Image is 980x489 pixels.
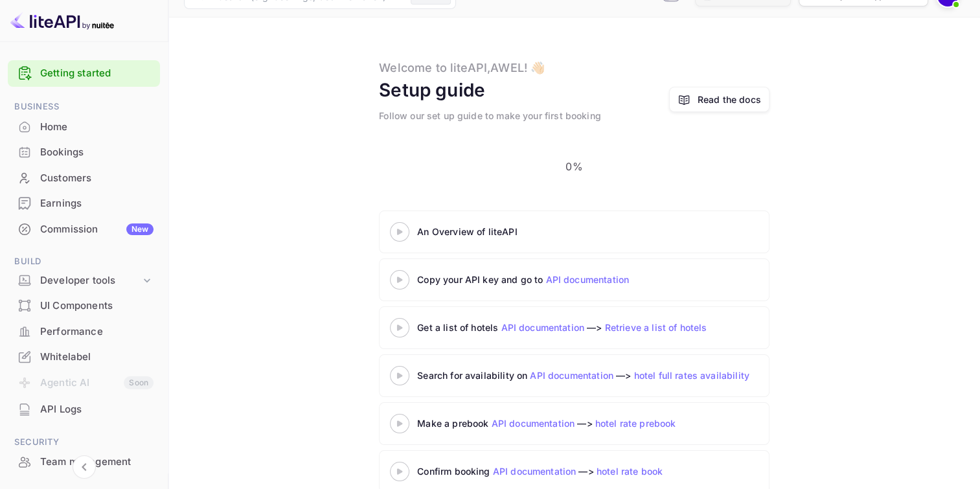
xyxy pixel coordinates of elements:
[501,322,584,333] a: API documentation
[40,145,154,160] div: Bookings
[40,222,154,237] div: Commission
[8,115,160,139] a: Home
[8,140,160,165] div: Bookings
[40,324,154,339] div: Performance
[8,166,160,190] a: Customers
[40,350,154,365] div: Whitelabel
[40,66,154,81] a: Getting started
[40,273,141,288] div: Developer tools
[417,225,741,238] div: An Overview of liteAPI
[417,464,741,478] div: Confirm booking —>
[8,60,160,87] div: Getting started
[417,321,741,334] div: Get a list of hotels —>
[8,449,160,473] a: Team management
[669,87,769,112] a: Read the docs
[595,418,676,429] a: hotel rate prebook
[545,274,629,285] a: API documentation
[8,345,160,369] a: Whitelabel
[530,370,613,381] a: API documentation
[417,273,741,286] div: Copy your API key and go to
[8,269,160,292] div: Developer tools
[40,402,154,417] div: API Logs
[8,100,160,114] span: Business
[73,455,96,479] button: Collapse navigation
[698,93,761,106] a: Read the docs
[379,59,545,76] div: Welcome to liteAPI, AWEL ! 👋🏻
[8,115,160,140] div: Home
[40,171,154,186] div: Customers
[8,191,160,216] div: Earnings
[8,140,160,164] a: Bookings
[8,255,160,269] span: Build
[8,319,160,345] div: Performance
[40,120,154,135] div: Home
[8,293,160,317] a: UI Components
[40,299,154,313] div: UI Components
[634,370,749,381] a: hotel full rates availability
[8,319,160,343] a: Performance
[417,369,871,382] div: Search for availability on —>
[8,217,160,241] a: CommissionNew
[8,397,160,421] a: API Logs
[417,416,741,430] div: Make a prebook —>
[8,435,160,449] span: Security
[8,397,160,422] div: API Logs
[8,293,160,319] div: UI Components
[126,223,154,235] div: New
[8,166,160,191] div: Customers
[40,455,154,470] div: Team management
[40,196,154,211] div: Earnings
[565,159,582,174] p: 0%
[8,345,160,370] div: Whitelabel
[379,109,601,122] div: Follow our set up guide to make your first booking
[379,76,485,104] div: Setup guide
[8,449,160,475] div: Team management
[493,466,576,477] a: API documentation
[8,217,160,242] div: CommissionNew
[597,466,663,477] a: hotel rate book
[10,10,114,31] img: LiteAPI logo
[492,418,575,429] a: API documentation
[8,191,160,215] a: Earnings
[605,322,707,333] a: Retrieve a list of hotels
